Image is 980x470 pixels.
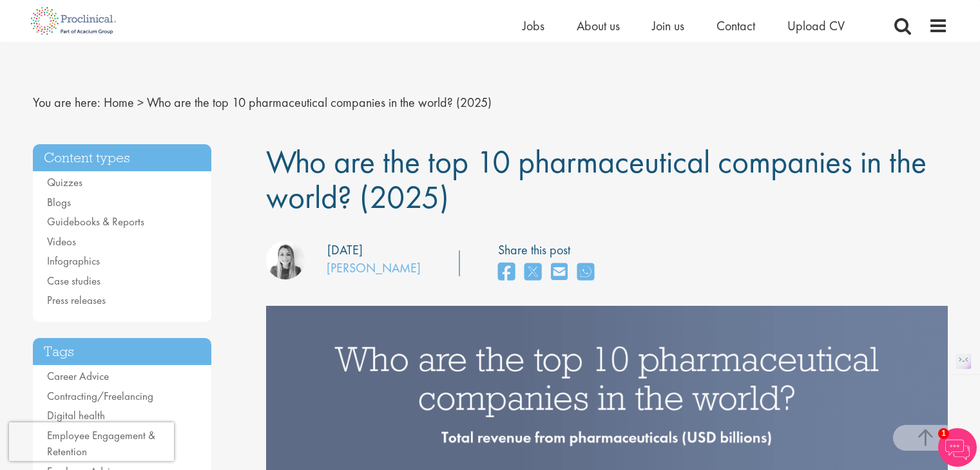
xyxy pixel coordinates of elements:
[104,94,134,111] a: breadcrumb link
[577,259,594,287] a: share on whats app
[716,17,755,34] a: Contact
[47,408,105,422] a: Digital health
[524,259,541,287] a: share on twitter
[33,144,212,172] h3: Content types
[33,94,101,111] span: You are here:
[523,17,544,34] a: Jobs
[577,17,620,34] a: About us
[266,141,927,218] span: Who are the top 10 pharmaceutical companies in the world? (2025)
[47,195,71,209] a: Blogs
[47,175,82,189] a: Quizzes
[47,293,106,307] a: Press releases
[47,389,153,403] a: Contracting/Freelancing
[147,94,492,111] span: Who are the top 10 pharmaceutical companies in the world? (2025)
[47,369,109,383] a: Career Advice
[551,259,568,287] a: share on email
[327,241,363,259] div: [DATE]
[498,241,600,259] label: Share this post
[33,338,212,366] h3: Tags
[327,259,421,276] a: [PERSON_NAME]
[47,214,144,229] a: Guidebooks & Reports
[498,259,515,287] a: share on facebook
[9,422,174,461] iframe: reCAPTCHA
[47,234,76,249] a: Videos
[938,428,977,467] img: Chatbot
[266,241,305,279] img: Hannah Burke
[938,428,949,439] span: 1
[47,274,101,288] a: Case studies
[787,17,845,34] a: Upload CV
[137,94,144,111] span: >
[652,17,684,34] a: Join us
[47,254,100,268] a: Infographics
